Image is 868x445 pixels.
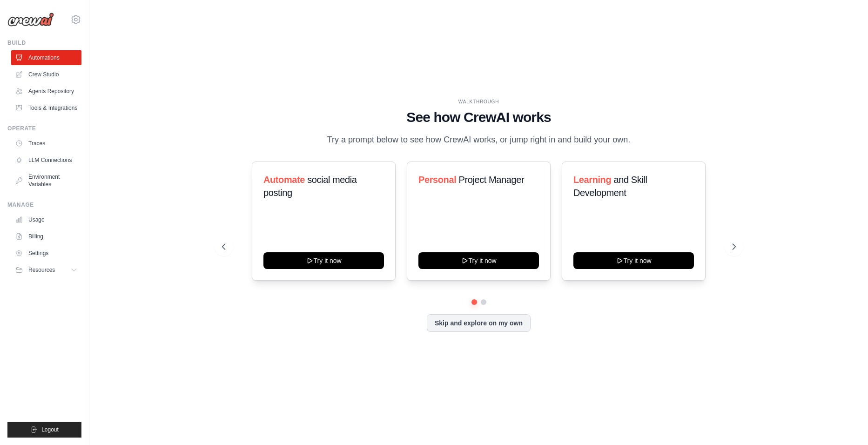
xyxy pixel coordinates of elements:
a: Environment Variables [11,169,81,192]
span: Resources [28,266,55,274]
button: Try it now [263,252,384,269]
span: Automate [263,175,305,185]
button: Resources [11,263,81,277]
a: Billing [11,229,81,244]
button: Try it now [418,252,539,269]
span: Personal [418,175,456,185]
img: Logo [7,13,54,27]
div: Build [7,39,81,47]
a: Automations [11,50,81,65]
button: Logout [7,422,81,438]
div: Manage [7,201,81,209]
a: LLM Connections [11,153,81,168]
a: Settings [11,246,81,261]
a: Traces [11,136,81,151]
a: Tools & Integrations [11,101,81,115]
a: Agents Repository [11,84,81,99]
span: Logout [41,426,59,433]
span: Project Manager [458,175,524,185]
a: Usage [11,212,81,227]
div: WALKTHROUGH [222,98,736,105]
span: social media posting [263,175,357,198]
h1: See how CrewAI works [222,109,736,126]
button: Try it now [573,252,694,269]
button: Skip and explore on my own [427,314,531,332]
span: Learning [573,175,611,185]
p: Try a prompt below to see how CrewAI works, or jump right in and build your own. [323,133,635,147]
a: Crew Studio [11,67,81,82]
div: Operate [7,125,81,132]
iframe: Chat Widget [821,400,868,445]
